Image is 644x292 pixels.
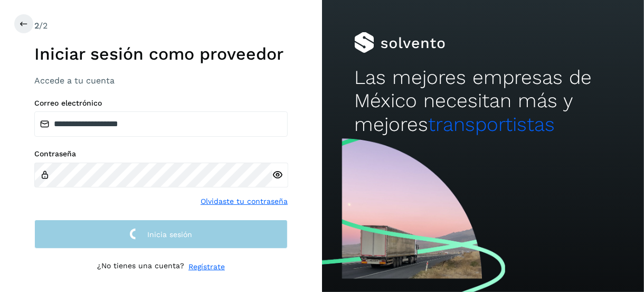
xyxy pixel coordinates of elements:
button: Inicia sesión [34,220,288,249]
a: Regístrate [188,261,225,272]
label: Correo electrónico [34,99,288,108]
span: Inicia sesión [147,231,192,238]
h1: Iniciar sesión como proveedor [34,44,288,64]
h2: Las mejores empresas de México necesitan más y mejores [354,66,612,136]
h3: Accede a tu cuenta [34,76,288,86]
p: ¿No tienes una cuenta? [97,261,184,272]
label: Contraseña [34,149,288,158]
span: transportistas [428,113,555,136]
a: Olvidaste tu contraseña [201,196,288,207]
